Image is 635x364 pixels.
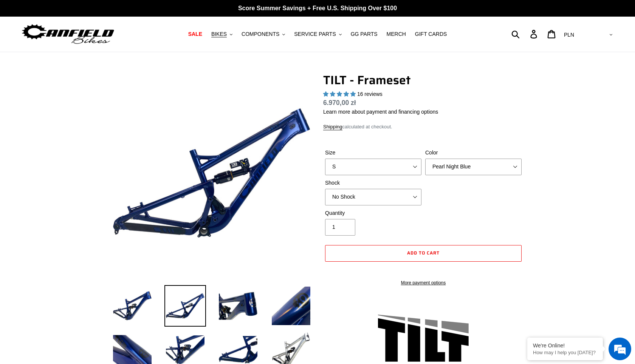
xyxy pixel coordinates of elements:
label: Quantity [325,209,421,217]
p: How may I help you today? [533,350,597,355]
span: COMPONENTS [242,31,279,37]
a: GIFT CARDS [411,29,451,39]
a: GG PARTS [347,29,381,39]
a: SALE [184,29,206,39]
span: GG PARTS [351,31,378,37]
span: Add to cart [407,249,440,256]
label: Size [325,149,421,157]
span: 16 reviews [357,91,383,97]
div: We're Online! [533,342,597,349]
span: SALE [188,31,202,37]
label: Color [425,149,522,157]
div: calculated at checkout. [323,123,523,131]
a: Learn more about payment and financing options [323,109,438,115]
button: SERVICE PARTS [290,29,345,39]
input: Search [516,26,535,42]
img: Load image into Gallery viewer, TILT - Frameset [217,285,259,327]
span: SERVICE PARTS [294,31,336,37]
img: Load image into Gallery viewer, TILT - Frameset [270,285,312,327]
button: BIKES [208,29,236,39]
img: Load image into Gallery viewer, TILT - Frameset [164,285,206,327]
img: Canfield Bikes [21,22,115,46]
a: More payment options [325,279,522,286]
img: Load image into Gallery viewer, TILT - Frameset [112,285,153,327]
span: GIFT CARDS [415,31,447,37]
a: MERCH [383,29,410,39]
button: Add to cart [325,245,522,262]
span: BIKES [211,31,227,37]
button: COMPONENTS [238,29,289,39]
span: 5.00 stars [323,91,357,97]
label: Shock [325,179,421,187]
h1: TILT - Frameset [323,73,523,87]
span: 6.970,00 zł [323,99,356,106]
a: Shipping [323,124,342,130]
span: MERCH [387,31,406,37]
